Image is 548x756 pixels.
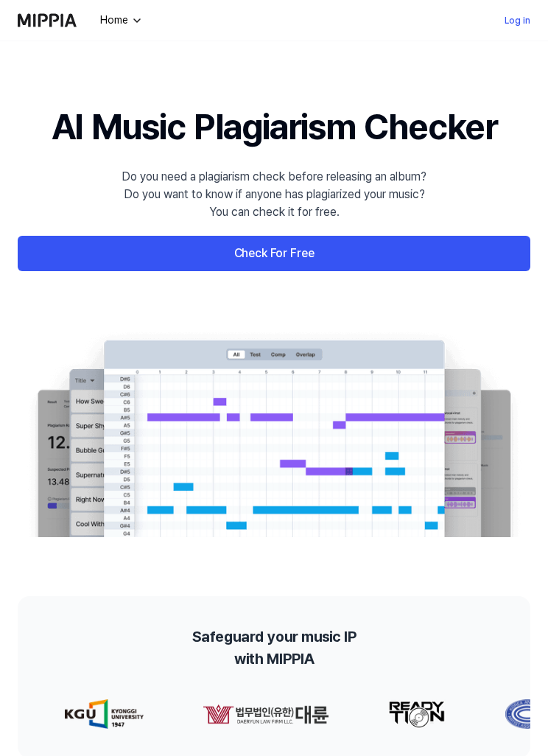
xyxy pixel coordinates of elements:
img: partner-logo-1 [202,699,329,729]
a: Check For Free [18,236,530,271]
img: down [131,15,143,27]
img: main Image [18,330,530,537]
a: Log in [505,12,530,29]
div: Do you need a plagiarism check before releasing an album? Do you want to know if anyone has plagi... [122,168,426,221]
button: Home [97,13,143,28]
img: partner-logo-2 [387,699,445,729]
div: Home [97,13,131,28]
img: partner-logo-0 [64,699,143,729]
h2: Safeguard your music IP with MIPPIA [192,626,356,670]
h1: AI Music Plagiarism Checker [52,100,497,153]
